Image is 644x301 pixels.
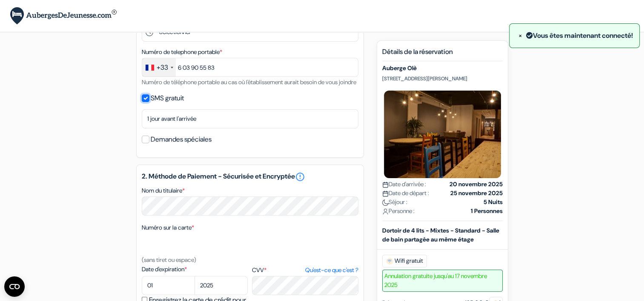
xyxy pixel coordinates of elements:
[142,223,194,232] label: Numéro sur la carte
[295,172,305,182] a: error_outline
[382,48,503,61] h5: Détails de la réservation
[142,256,196,264] small: (sans tiret ou espace)
[151,133,212,145] label: Demandes spéciales
[382,190,389,197] img: calendar.svg
[252,266,358,275] label: CVV
[142,58,176,77] div: France: +33
[142,265,248,274] label: Date d'expiration
[4,276,25,297] button: CMP-Widget öffnen
[450,189,503,198] strong: 25 novembre 2025
[471,207,503,216] strong: 1 Personnes
[516,30,633,41] div: Vous êtes maintenant connecté!
[382,180,426,189] span: Date d'arrivée :
[382,75,503,82] p: [STREET_ADDRESS][PERSON_NAME]
[382,227,499,243] b: Dortoir de 4 lits - Mixtes - Standard - Salle de bain partagée au même étage
[449,180,503,189] strong: 20 novembre 2025
[382,207,415,216] span: Personne :
[382,198,407,207] span: Séjour :
[382,199,389,206] img: moon.svg
[142,186,185,195] label: Nom du titulaire
[518,31,522,40] span: ×
[10,7,117,25] img: AubergesDeJeunesse.com
[484,198,503,207] strong: 5 Nuits
[305,266,358,275] a: Qu'est-ce que c'est ?
[382,189,429,198] span: Date de départ :
[382,65,503,72] h5: Auberge Olè
[382,270,503,292] span: Annulation gratuite jusqu'au 17 novembre 2025
[142,78,356,86] small: Numéro de téléphone portable au cas où l'établissement aurait besoin de vous joindre
[382,255,427,267] span: Wifi gratuit
[386,258,393,264] img: free_wifi.svg
[382,182,389,188] img: calendar.svg
[142,58,358,77] input: 6 12 34 56 78
[382,208,389,215] img: user_icon.svg
[151,92,184,104] label: SMS gratuit
[142,48,222,57] label: Numéro de telephone portable
[157,62,168,73] div: +33
[142,172,358,182] h5: 2. Méthode de Paiement - Sécurisée et Encryptée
